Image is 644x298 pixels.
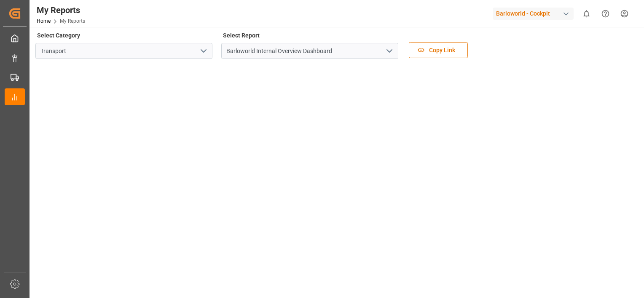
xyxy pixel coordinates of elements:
input: Type to search/select [35,43,212,59]
button: show 0 new notifications [577,4,596,23]
label: Select Category [35,29,81,41]
input: Type to search/select [221,43,398,59]
a: Home [37,18,51,24]
label: Select Report [221,29,261,41]
div: Barloworld - Cockpit [493,8,574,20]
div: My Reports [37,4,85,16]
button: Help Center [596,4,615,23]
span: Copy Link [425,46,459,55]
button: Copy Link [409,42,468,58]
button: open menu [383,45,395,58]
button: Barloworld - Cockpit [493,5,577,21]
button: open menu [197,45,209,58]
